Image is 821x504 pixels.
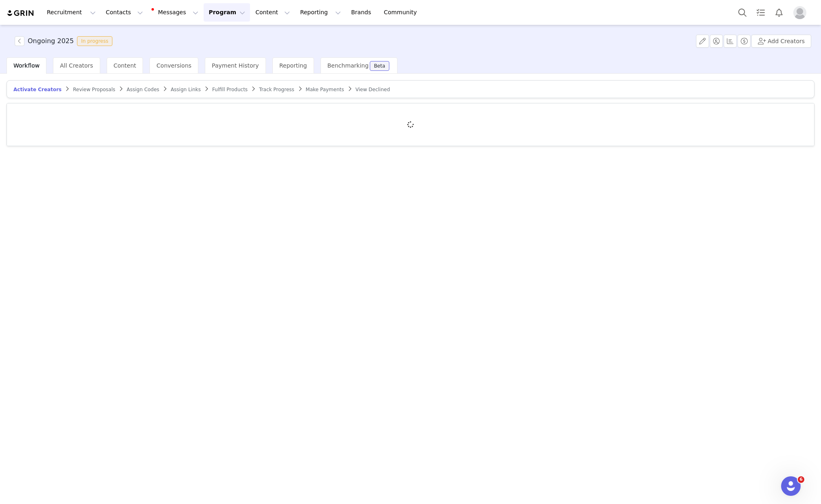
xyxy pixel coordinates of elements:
span: Track Progress [259,87,294,92]
span: Workflow [13,62,40,69]
button: Add Creators [751,35,811,48]
button: Contacts [101,3,148,22]
span: Benchmarking [327,62,369,69]
span: Content [114,62,136,69]
span: In progress [77,36,112,46]
a: Community [379,3,426,22]
div: Beta [374,64,385,68]
span: Payment History [212,62,259,69]
span: Make Payments [306,87,344,92]
img: placeholder-profile.jpg [793,6,806,19]
span: [object Object] [15,36,116,46]
span: All Creators [60,62,93,69]
button: Reporting [295,3,346,22]
a: Tasks [752,3,770,22]
span: Assign Codes [127,87,159,92]
span: Conversions [156,62,191,69]
span: 6 [798,476,804,483]
button: Profile [788,6,814,19]
iframe: Intercom live chat [781,476,801,496]
button: Program [204,3,250,22]
button: Content [250,3,295,22]
span: Review Proposals [73,87,115,92]
span: Activate Creators [13,87,61,92]
h3: Ongoing 2025 [28,36,74,46]
span: Fulfill Products [212,87,248,92]
button: Recruitment [42,3,101,22]
button: Search [733,3,751,22]
button: Messages [148,3,203,22]
img: grin logo [7,9,35,17]
span: Reporting [279,62,307,69]
button: Notifications [770,3,788,22]
a: Brands [346,3,378,22]
span: View Declined [356,87,390,92]
span: Assign Links [171,87,201,92]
